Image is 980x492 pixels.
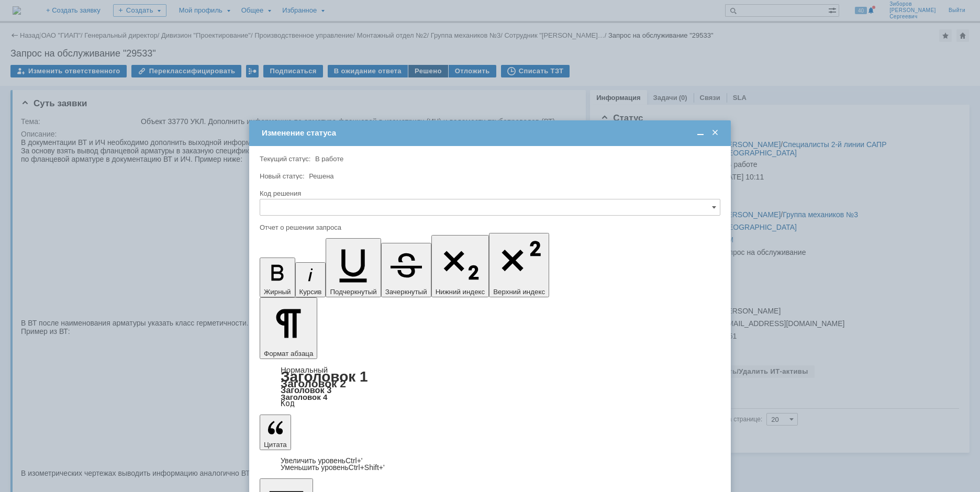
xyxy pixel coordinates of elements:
div: Отчет о решении запроса [260,224,718,231]
button: Нижний индекс [431,235,489,297]
button: Жирный [260,258,295,297]
a: Заголовок 4 [281,393,327,401]
button: Зачеркнутый [381,243,431,297]
label: Новый статус: [260,172,305,180]
span: Ctrl+' [346,456,363,465]
div: Изменение статуса [262,128,720,138]
span: Ctrl+Shift+' [349,463,385,472]
div: Код решения [260,190,718,197]
span: Формат абзаца [264,350,313,357]
a: Код [281,399,295,408]
span: Закрыть [710,128,720,138]
span: Нижний индекс [436,288,485,296]
span: Зачеркнутый [385,288,427,296]
a: Increase [281,456,363,465]
a: Заголовок 1 [281,368,368,385]
span: Свернуть (Ctrl + M) [695,128,706,138]
button: Формат абзаца [260,297,317,359]
div: Формат абзаца [260,366,720,407]
button: Верхний индекс [489,233,549,297]
div: Цитата [260,457,720,471]
span: Верхний индекс [493,288,545,296]
span: Решена [309,172,333,180]
span: Курсив [299,288,322,296]
a: Нормальный [281,365,328,374]
button: Подчеркнутый [326,238,381,297]
button: Курсив [295,262,326,297]
span: Подчеркнутый [330,288,376,296]
span: Цитата [264,441,287,449]
a: Заголовок 2 [281,377,346,389]
label: Текущий статус: [260,155,310,163]
a: Заголовок 3 [281,385,331,395]
button: Цитата [260,415,291,450]
span: Жирный [264,288,291,296]
span: В работе [315,155,343,163]
a: Decrease [281,463,385,472]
